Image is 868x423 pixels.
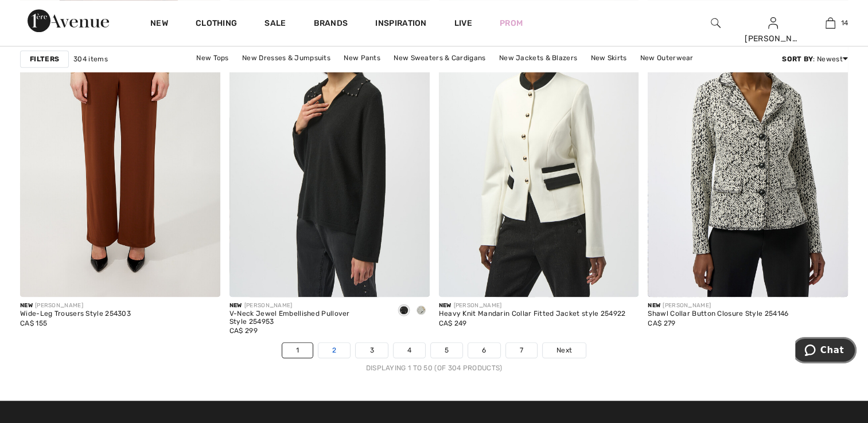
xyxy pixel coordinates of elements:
span: New [648,302,660,309]
span: CA$ 249 [439,319,467,327]
a: New Tops [190,50,234,65]
a: New Sweaters & Cardigans [388,50,491,65]
a: New [150,18,168,30]
span: New [229,302,242,309]
a: New Jackets & Blazers [493,50,583,65]
strong: Filters [30,54,59,64]
a: 6 [468,343,500,358]
a: 3 [356,343,387,358]
a: Next [543,343,586,358]
div: : Newest [782,54,848,64]
div: [PERSON_NAME] [20,301,131,310]
div: V-Neck Jewel Embellished Pullover Style 254953 [229,310,386,326]
a: New Pants [338,50,386,65]
div: Light grey melange [412,301,430,320]
a: 1 [282,343,313,358]
span: New [439,302,451,309]
a: New Skirts [585,50,632,65]
iframe: Opens a widget where you can chat to one of our agents [795,337,857,366]
span: Inspiration [375,18,426,30]
div: [PERSON_NAME] [229,301,386,310]
img: 1ère Avenue [28,9,109,32]
a: Prom [500,17,523,29]
a: 7 [506,343,537,358]
span: 14 [841,18,848,28]
a: 2 [318,343,350,358]
a: Live [454,17,472,29]
div: [PERSON_NAME] [439,301,626,310]
span: CA$ 299 [229,327,258,335]
div: [PERSON_NAME] [648,301,788,310]
strong: Sort By [782,55,813,63]
span: 304 items [73,54,108,64]
a: Clothing [196,18,237,30]
a: New Dresses & Jumpsuits [236,50,336,65]
a: 14 [802,16,858,30]
a: Sign In [768,17,778,28]
div: [PERSON_NAME] [745,33,801,45]
a: Brands [314,18,348,30]
a: Sale [264,18,286,30]
img: My Bag [826,16,835,30]
div: Wide-Leg Trousers Style 254303 [20,310,131,318]
span: CA$ 155 [20,319,47,327]
nav: Page navigation [20,342,848,373]
span: Next [556,345,572,355]
a: 4 [394,343,425,358]
div: Displaying 1 to 50 (of 304 products) [20,363,848,373]
span: CA$ 279 [648,319,675,327]
div: Shawl Collar Button Closure Style 254146 [648,310,788,318]
div: Black [395,301,412,320]
a: 5 [431,343,462,358]
img: search the website [711,16,721,30]
span: New [20,302,33,309]
a: New Outerwear [635,50,699,65]
img: My Info [768,16,778,30]
div: Heavy Knit Mandarin Collar Fitted Jacket style 254922 [439,310,626,318]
